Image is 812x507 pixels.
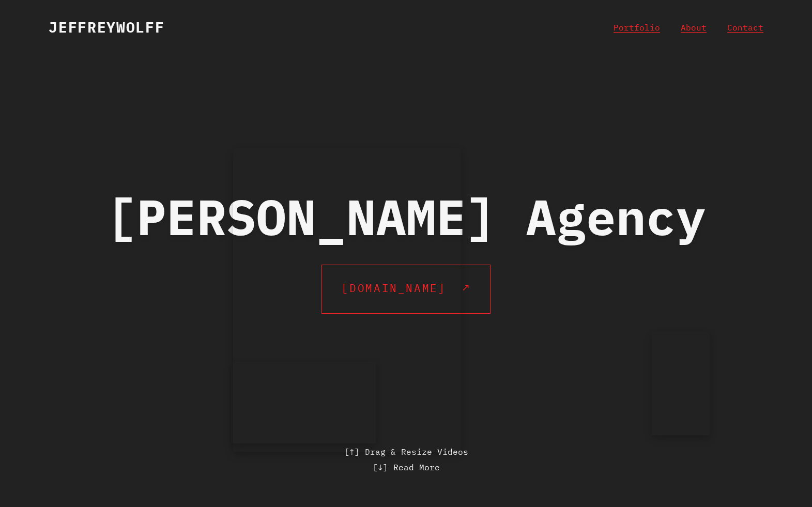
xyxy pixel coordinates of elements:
[58,21,116,36] span: effrey
[126,21,165,36] span: olff
[49,21,164,37] a: JeffreyWolff
[727,24,763,33] a: Contact
[681,24,707,33] a: About
[49,445,763,477] p: [↑] Drag & Resize Videos [↓] Read More
[10,194,802,249] div: [PERSON_NAME] Agency
[614,24,660,33] a: Portfolio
